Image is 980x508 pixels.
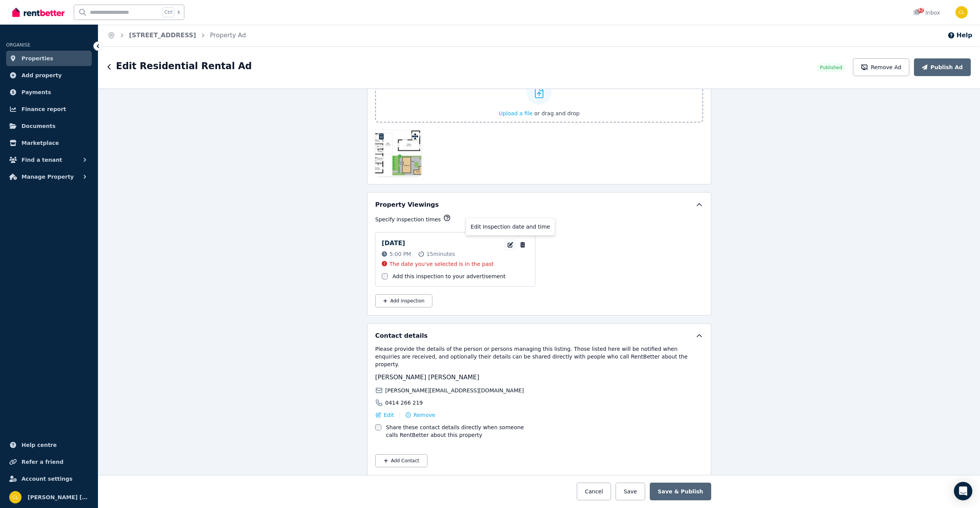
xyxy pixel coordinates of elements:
[389,260,494,268] p: The date you've selected is in the past
[577,483,611,500] button: Cancel
[499,110,533,116] span: Upload a file
[22,457,63,466] span: Refer a friend
[6,68,92,83] a: Add property
[616,483,645,500] button: Save
[375,294,432,307] button: Add inspection
[913,9,940,17] div: Inbox
[98,25,255,46] nav: Breadcrumb
[375,454,427,467] button: Add Contact
[399,411,401,419] span: |
[6,118,92,134] a: Documents
[22,71,62,80] span: Add property
[6,169,92,184] button: Manage Property
[375,411,394,419] button: Edit
[129,32,196,39] a: [STREET_ADDRESS]
[177,9,180,15] span: k
[426,250,455,258] span: 15 minutes
[162,7,174,17] span: Ctrl
[820,65,842,71] span: Published
[534,110,579,116] span: or drag and drop
[375,216,441,223] p: Specify inspection times
[28,493,89,502] span: [PERSON_NAME] [PERSON_NAME]
[6,42,30,48] span: ORGANISE
[22,138,59,148] span: Marketplace
[405,411,435,419] button: Remove
[384,411,394,419] span: Edit
[375,331,428,340] h5: Contact details
[6,454,92,470] a: Refer a friend
[22,105,66,114] span: Finance report
[6,152,92,168] button: Find a tenant
[385,387,524,394] span: [PERSON_NAME][EMAIL_ADDRESS][DOMAIN_NAME]
[382,239,405,248] p: [DATE]
[375,200,439,209] h5: Property Viewings
[22,54,53,63] span: Properties
[22,155,62,164] span: Find a tenant
[6,135,92,151] a: Marketplace
[210,32,246,39] a: Property Ad
[22,88,51,97] span: Payments
[386,423,537,439] label: Share these contact details directly when someone calls RentBetter about this property
[375,374,479,381] span: [PERSON_NAME] [PERSON_NAME]
[954,482,972,500] div: Open Intercom Messenger
[389,250,411,258] span: 5:00 PM
[6,471,92,486] a: Account settings
[375,345,703,368] p: Please provide the details of the person or persons managing this listing. Those listed here will...
[499,110,579,117] button: Upload a file or drag and drop
[947,31,972,40] button: Help
[6,437,92,453] a: Help centre
[6,101,92,117] a: Finance report
[650,483,711,500] button: Save & Publish
[914,58,971,76] button: Publish Ad
[385,399,423,407] span: 0414 266 219
[918,8,924,13] span: 82
[22,440,57,450] span: Help centre
[12,7,65,18] img: RentBetter
[9,491,22,503] img: Campbell Lemmon
[22,172,74,181] span: Manage Property
[116,60,252,72] h1: Edit Residential Rental Ad
[955,6,968,18] img: Campbell Lemmon
[22,474,73,483] span: Account settings
[6,85,92,100] a: Payments
[414,411,435,419] span: Remove
[6,51,92,66] a: Properties
[853,58,909,76] button: Remove Ad
[392,272,506,280] label: Add this inspection to your advertisement
[466,218,555,236] div: Edit Inspection date and time
[22,121,56,131] span: Documents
